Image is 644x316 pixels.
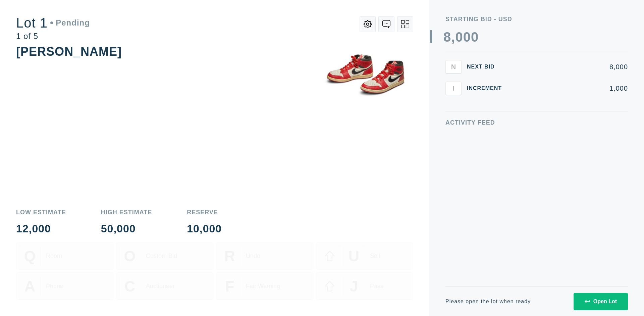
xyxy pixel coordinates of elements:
button: Open Lot [574,293,628,310]
div: Activity Feed [445,120,628,126]
div: Starting Bid - USD [445,16,628,22]
div: Reserve [187,209,222,215]
button: I [445,82,462,95]
div: Open Lot [585,299,617,305]
div: 10,000 [187,223,222,234]
div: 50,000 [101,223,152,234]
span: N [451,63,456,71]
div: Next Bid [467,64,507,70]
div: High Estimate [101,209,152,215]
button: N [445,60,462,74]
div: 1 of 5 [16,32,90,40]
div: Pending [50,19,90,27]
div: 0 [463,30,471,44]
div: , [451,30,455,165]
div: Low Estimate [16,209,66,215]
div: Lot 1 [16,16,90,30]
span: I [452,84,454,92]
div: 8,000 [513,63,628,70]
div: 8 [443,30,451,44]
div: Increment [467,86,507,91]
div: [PERSON_NAME] [16,45,122,58]
div: 0 [471,30,479,44]
div: Please open the lot when ready [445,299,531,304]
div: 12,000 [16,223,66,234]
div: 0 [455,30,463,44]
div: 1,000 [513,85,628,92]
